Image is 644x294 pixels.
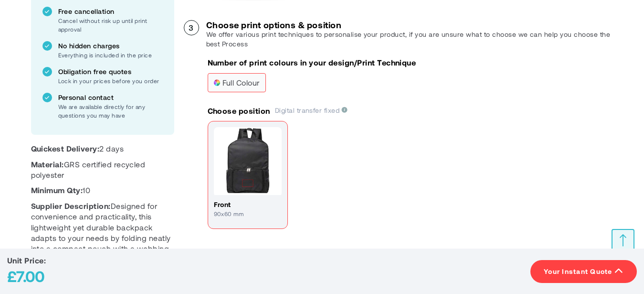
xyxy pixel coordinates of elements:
[31,185,83,195] strong: Minimum Qty:
[31,185,174,196] p: 10
[530,260,637,283] button: Your Instant Quote
[58,67,163,76] p: Obligation free quotes
[214,127,282,195] img: Print position front
[7,256,46,265] span: Unit Price:
[31,201,111,210] strong: Supplier Description:
[31,144,100,153] strong: Quickest Delivery:
[58,51,163,59] p: Everything is included in the price
[58,41,163,51] p: No hidden charges
[31,143,174,154] p: 2 days
[31,159,174,181] p: GRS certified recycled polyester
[31,160,64,169] strong: Material:
[214,79,260,86] span: full colour
[544,267,612,276] span: Your Instant Quote
[58,93,163,102] p: Personal contact
[58,16,163,33] p: Cancel without risk up until print approval
[58,7,163,16] p: Free cancellation
[58,76,163,85] p: Lock in your prices before you order
[206,30,613,49] p: We offer various print techniques to personalise your product, if you are unsure what to choose w...
[208,57,416,68] p: Number of print colours in your design/Print Technique
[58,102,163,120] p: We are available directly for any questions you may have
[275,106,348,114] span: Digital transfer fixed
[206,20,613,30] h3: Choose print options & position
[214,209,282,218] p: 90x60 mm
[214,200,282,209] h4: front
[208,106,270,116] p: Choose position
[7,265,46,287] div: £7.00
